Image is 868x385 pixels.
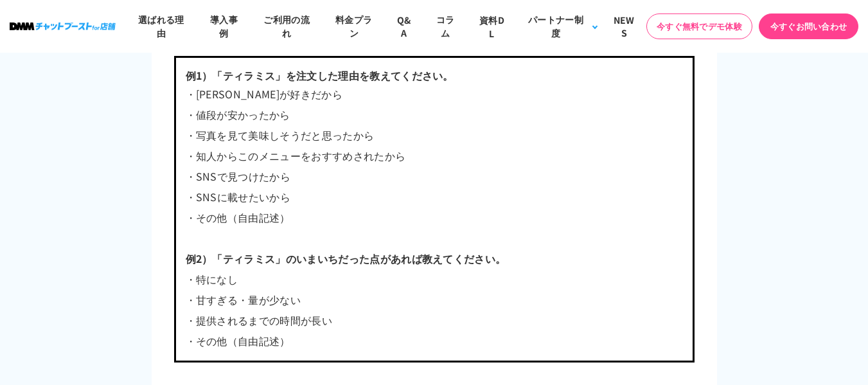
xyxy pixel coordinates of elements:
[526,13,587,40] div: パートナー制度
[646,13,752,39] a: 今すぐ無料でデモ体験
[186,251,506,266] strong: 例2）「ティラミス」のいまいちだった点があれば教えてください。
[186,84,683,248] p: ・[PERSON_NAME]が好きだから ・値段が安かったから ・写真を見て美味しそうだと思ったから ・知人からこのメニューをおすすめされたから ・SNSで見つけたから ・SNSに載せたいから ...
[186,269,683,351] p: ・特になし ・甘すぎる・量が少ない ・提供されるまでの時間が長い ・その他（自由記述）
[186,67,454,83] strong: 例1）「ティラミス」を注文した理由を教えてください。
[759,13,858,39] a: 今すぐお問い合わせ
[10,22,116,30] img: ロゴ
